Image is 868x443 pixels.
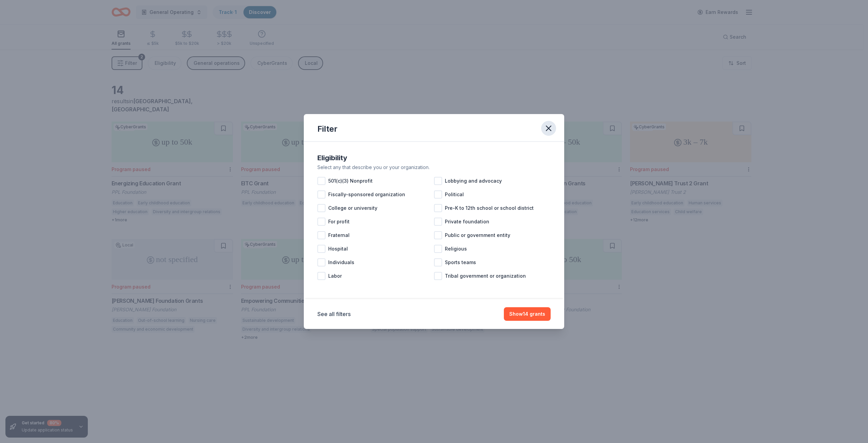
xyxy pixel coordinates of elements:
span: For profit [328,218,350,226]
span: Sports teams [445,258,476,266]
span: Public or government entity [445,231,510,239]
span: Religious [445,245,467,253]
span: Individuals [328,258,354,266]
span: 501(c)(3) Nonprofit [328,177,373,185]
div: Filter [317,124,337,134]
span: College or university [328,204,377,212]
button: Show14 grants [504,307,551,321]
div: Select any that describe you or your organization. [317,163,551,171]
button: See all filters [317,310,351,318]
span: Hospital [328,245,348,253]
span: Fiscally-sponsored organization [328,190,405,199]
span: Tribal government or organization [445,272,526,280]
span: Private foundation [445,218,489,226]
span: Pre-K to 12th school or school district [445,204,534,212]
span: Lobbying and advocacy [445,177,502,185]
span: Political [445,190,464,199]
span: Fraternal [328,231,350,239]
span: Labor [328,272,342,280]
div: Eligibility [317,152,551,163]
